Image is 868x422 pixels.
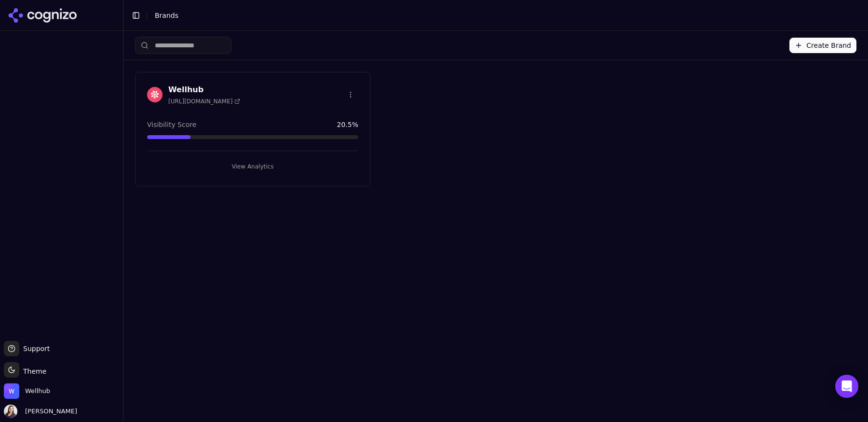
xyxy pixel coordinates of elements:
[4,405,17,418] img: Lauren Turner
[337,120,358,129] span: 20.5 %
[4,383,50,399] button: Open organization switcher
[168,98,240,105] span: [URL][DOMAIN_NAME]
[168,84,240,96] h3: Wellhub
[147,159,358,174] button: View Analytics
[155,12,178,19] span: Brands
[4,383,19,399] img: Wellhub
[19,367,46,375] span: Theme
[835,375,858,398] div: Open Intercom Messenger
[147,87,163,102] img: Wellhub
[155,11,841,20] nav: breadcrumb
[21,407,77,416] span: [PERSON_NAME]
[147,120,196,129] span: Visibility Score
[789,38,856,53] button: Create Brand
[4,405,77,418] button: Open user button
[19,344,50,353] span: Support
[25,387,50,395] span: Wellhub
